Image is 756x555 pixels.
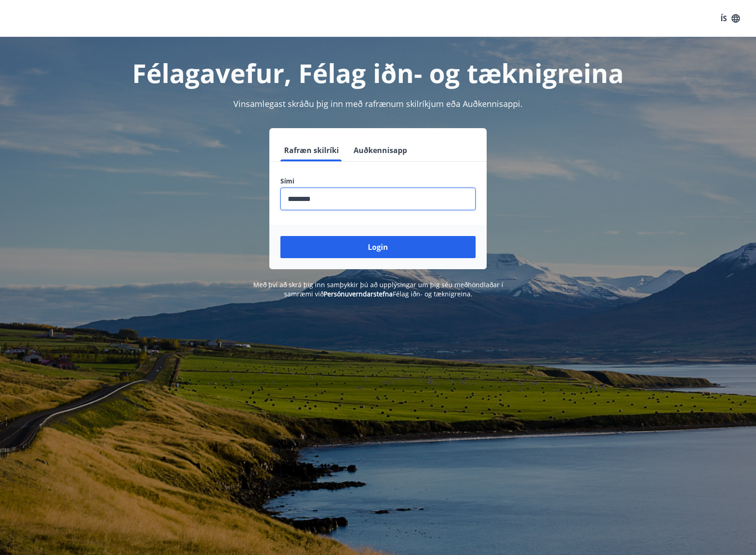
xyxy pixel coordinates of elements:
[280,177,476,186] label: Sími
[280,139,343,161] button: Rafræn skilríki
[253,280,503,298] span: Með því að skrá þig inn samþykkir þú að upplýsingar um þig séu meðhöndlaðar í samræmi við Félag i...
[58,55,698,90] h1: Félagavefur, Félag iðn- og tæknigreina
[324,289,393,298] a: Persónuverndarstefna
[715,10,745,27] button: ÍS
[350,139,411,161] button: Auðkennisapp
[280,236,476,258] button: Login
[233,98,523,109] span: Vinsamlegast skráðu þig inn með rafrænum skilríkjum eða Auðkennisappi.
